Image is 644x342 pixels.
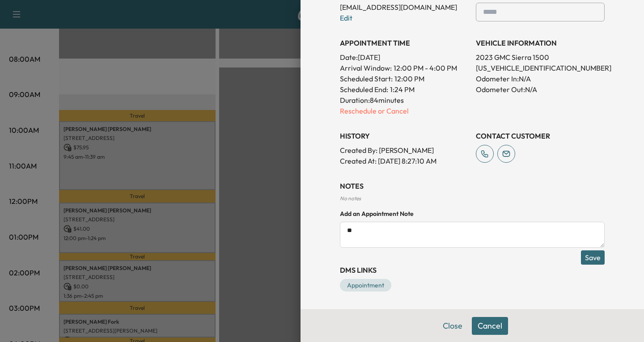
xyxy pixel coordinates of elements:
p: Scheduled End: [340,84,388,95]
span: 12:00 PM - 4:00 PM [394,63,457,73]
h3: APPOINTMENT TIME [340,38,469,48]
p: Odometer In: N/A [476,73,605,84]
a: Edit [340,13,352,22]
p: 12:00 PM [394,73,424,84]
button: Close [437,317,468,335]
h3: DMS Links [340,265,605,275]
p: Duration: 84 minutes [340,95,469,106]
p: 2023 GMC Sierra 1500 [476,52,605,63]
p: Arrival Window: [340,63,469,73]
p: [EMAIL_ADDRESS][DOMAIN_NAME] [340,2,469,13]
a: Appointment [340,279,391,291]
h3: VEHICLE INFORMATION [476,38,605,48]
p: Reschedule or Cancel [340,106,469,116]
h3: History [340,131,469,141]
button: Save [581,250,605,265]
p: [US_VEHICLE_IDENTIFICATION_NUMBER] [476,63,605,73]
h3: NOTES [340,181,605,191]
h3: CONTACT CUSTOMER [476,131,605,141]
p: Date: [DATE] [340,52,469,63]
p: Odometer Out: N/A [476,84,605,95]
p: Created At : [DATE] 8:27:10 AM [340,156,469,166]
p: Created By : [PERSON_NAME] [340,145,469,156]
div: No notes [340,195,605,202]
p: 1:24 PM [390,84,415,95]
h4: Add an Appointment Note [340,209,605,218]
button: Cancel [472,317,508,335]
p: Scheduled Start: [340,73,393,84]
